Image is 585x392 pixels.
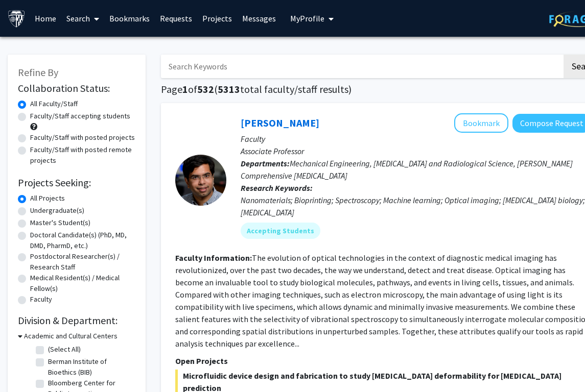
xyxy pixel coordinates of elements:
[30,230,135,251] label: Doctoral Candidate(s) (PhD, MD, DMD, PharmD, etc.)
[30,205,84,216] label: Undergraduate(s)
[241,116,319,129] a: [PERSON_NAME]
[197,1,237,36] a: Projects
[241,183,313,193] b: Research Keywords:
[48,356,133,378] label: Berman Institute of Bioethics (BIB)
[18,66,58,79] span: Refine By
[241,223,320,239] mat-chip: Accepting Students
[48,344,81,355] label: (Select All)
[454,113,508,133] button: Add Ishan Barman to Bookmarks
[30,217,90,228] label: Master's Student(s)
[30,1,61,36] a: Home
[30,273,135,294] label: Medical Resident(s) / Medical Fellow(s)
[30,111,130,121] label: Faculty/Staff accepting students
[8,10,26,28] img: Johns Hopkins University Logo
[24,331,118,341] h3: Academic and Cultural Centers
[30,251,135,273] label: Postdoctoral Researcher(s) / Research Staff
[18,82,135,94] h2: Collaboration Status:
[218,83,240,95] span: 5313
[30,144,135,166] label: Faculty/Staff with posted remote projects
[30,193,65,204] label: All Projects
[104,1,155,36] a: Bookmarks
[161,55,562,78] input: Search Keywords
[18,314,135,327] h2: Division & Department:
[197,83,214,95] span: 532
[290,13,324,23] span: My Profile
[182,83,188,95] span: 1
[155,1,197,36] a: Requests
[241,158,573,181] span: Mechanical Engineering, [MEDICAL_DATA] and Radiological Science, [PERSON_NAME] Comprehensive [MED...
[241,158,290,168] b: Departments:
[61,1,104,36] a: Search
[175,253,252,263] b: Faculty Information:
[237,1,281,36] a: Messages
[8,346,43,384] iframe: Chat
[30,99,78,109] label: All Faculty/Staff
[30,294,52,305] label: Faculty
[30,132,135,143] label: Faculty/Staff with posted projects
[18,177,135,189] h2: Projects Seeking:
